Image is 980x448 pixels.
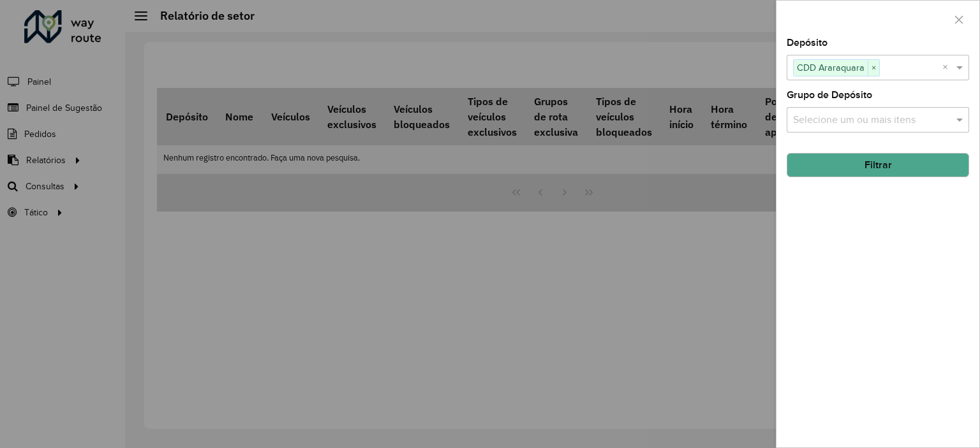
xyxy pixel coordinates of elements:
[787,153,969,177] button: Filtrar
[868,61,879,76] span: ×
[942,60,953,75] span: Clear all
[787,87,872,103] label: Grupo de Depósito
[787,35,828,50] label: Depósito
[794,60,868,75] span: CDD Araraquara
